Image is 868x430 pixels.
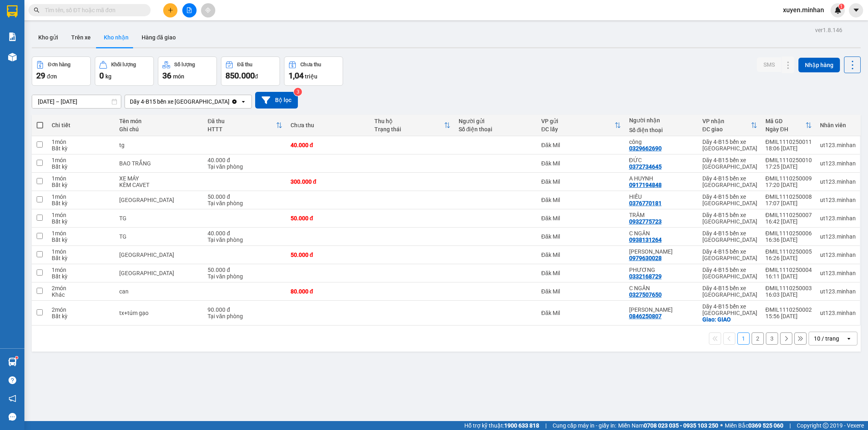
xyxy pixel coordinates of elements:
div: 90.000 đ [208,306,282,313]
div: C NGÂN [629,285,694,291]
button: Số lượng36món [158,56,217,86]
div: TRÂM [629,212,694,218]
div: ĐMIL1110250005 [765,248,812,255]
div: Dãy 4-B15 bến xe [GEOGRAPHIC_DATA] [702,285,757,298]
div: Dãy 4-B15 bến xe [GEOGRAPHIC_DATA] [702,139,757,152]
div: tg [119,142,199,148]
div: ĐMIL1110250006 [765,230,812,237]
div: Nhân viên [820,122,856,128]
div: Dãy 4-B15 bến xe [GEOGRAPHIC_DATA] [702,230,757,243]
div: Bất kỳ [52,273,111,280]
div: Bất kỳ [52,182,111,188]
div: Dãy 4-B15 bến xe [GEOGRAPHIC_DATA] [130,98,230,106]
div: ĐMIL1110250004 [765,267,812,273]
button: aim [201,3,215,17]
th: Toggle SortBy [370,115,454,136]
svg: Clear value [231,98,238,105]
div: Bất kỳ [52,313,111,319]
div: Đăk Mil [541,310,621,316]
div: C NGÂN [629,230,694,237]
div: Tên món [119,118,199,124]
div: 1 món [52,230,111,237]
div: Dãy 4-B15 bến xe [GEOGRAPHIC_DATA] [702,248,757,261]
sup: 1 [15,356,18,359]
div: ĐỨC [629,157,694,163]
div: Dãy 4-B15 bến xe [GEOGRAPHIC_DATA] [702,193,757,206]
span: Miền Bắc [725,421,783,430]
div: Đã thu [237,62,252,67]
sup: 1 [839,4,844,9]
div: 16:42 [DATE] [765,218,812,225]
button: Đơn hàng29đơn [32,56,91,86]
div: 16:11 [DATE] [765,273,812,280]
strong: 1900 633 818 [504,422,539,429]
input: Select a date range. [32,95,121,108]
div: Ngày ĐH [765,126,805,132]
div: Dãy 4-B15 bến xe [GEOGRAPHIC_DATA] [702,157,757,170]
div: NGỌC VŨ [629,248,694,255]
div: can [119,288,199,295]
div: ut123.minhan [820,252,856,258]
div: 15:56 [DATE] [765,313,812,319]
div: Ghi chú [119,126,199,132]
div: 0917194848 [629,182,662,188]
span: kg [105,73,112,80]
div: ĐMIL1110250011 [765,139,812,145]
button: 3 [766,332,778,345]
img: solution-icon [8,33,17,41]
button: Đã thu850.000đ [221,56,280,86]
div: TG [119,215,199,222]
div: Bất kỳ [52,255,111,261]
button: Khối lượng0kg [95,56,154,86]
div: 0376770181 [629,200,662,206]
div: VP nhận [702,118,751,124]
div: 0938131264 [629,237,662,243]
button: Bộ lọc [255,92,298,109]
div: ĐMIL1110250003 [765,285,812,291]
div: 0932775723 [629,218,662,225]
div: Tại văn phòng [208,273,282,280]
div: 50.000 đ [208,267,282,273]
div: Đăk Mil [541,288,621,295]
span: 36 [162,71,171,80]
div: KÈM CAVET [119,182,199,188]
div: 1 món [52,157,111,163]
div: 0332168729 [629,273,662,280]
div: công [629,139,694,145]
div: Số điện thoại [459,126,533,132]
div: 18:06 [DATE] [765,145,812,152]
input: Selected Dãy 4-B15 bến xe Miền Đông. [230,98,231,106]
div: Mã GD [765,118,805,124]
span: caret-down [853,7,860,14]
div: XE MÁY [119,175,199,182]
span: Cung cấp máy in - giấy in: [553,421,616,430]
div: TX [119,252,199,258]
div: Đăk Mil [541,233,621,240]
div: Đăk Mil [541,252,621,258]
div: 1 món [52,248,111,255]
div: ut123.minhan [820,270,856,276]
div: 1 món [52,175,111,182]
img: warehouse-icon [8,358,17,366]
strong: 0708 023 035 - 0935 103 250 [644,422,718,429]
div: 1 món [52,212,111,218]
button: 2 [752,332,764,345]
div: Dãy 4-B15 bến xe [GEOGRAPHIC_DATA] [702,212,757,225]
div: Chưa thu [291,122,366,128]
div: 16:03 [DATE] [765,291,812,298]
div: 0846250807 [629,313,662,319]
div: Người gửi [459,118,533,124]
div: Đơn hàng [48,62,70,67]
span: triệu [305,73,317,80]
div: TG [119,233,199,240]
div: 50.000 đ [208,193,282,200]
span: Hỗ trợ kỹ thuật: [464,421,539,430]
div: 17:07 [DATE] [765,200,812,206]
img: icon-new-feature [834,7,842,14]
div: ut123.minhan [820,233,856,240]
span: search [34,7,39,13]
button: Chưa thu1,04 triệu [284,56,343,86]
div: Bất kỳ [52,200,111,206]
span: 850.000 [225,71,255,80]
div: PHƯƠNG [629,267,694,273]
